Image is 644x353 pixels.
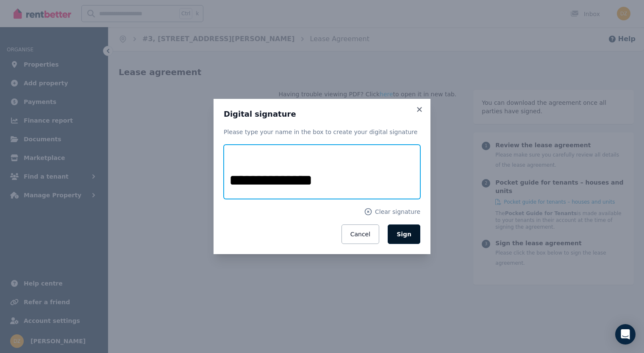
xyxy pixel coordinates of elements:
[615,324,636,345] div: Open Intercom Messenger
[397,231,411,238] span: Sign
[388,224,420,244] button: Sign
[224,109,420,119] h3: Digital signature
[375,207,420,216] span: Clear signature
[341,224,379,244] button: Cancel
[224,128,420,136] p: Please type your name in the box to create your digital signature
